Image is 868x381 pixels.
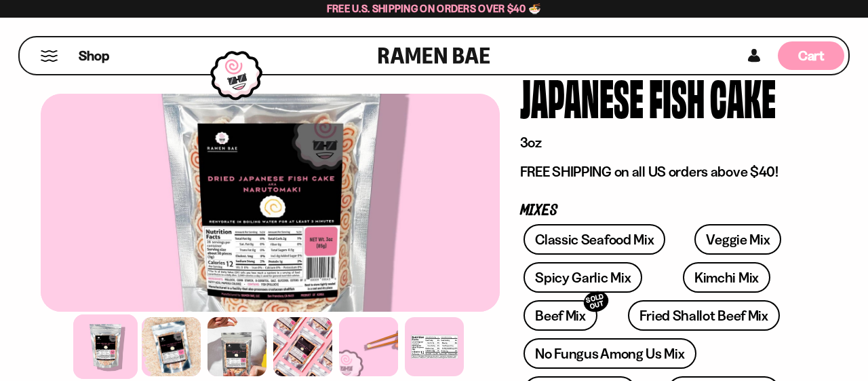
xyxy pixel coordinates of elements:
p: Mixes [520,204,807,217]
a: Beef MixSOLD OUT [524,300,597,331]
a: Shop [79,41,109,70]
div: Japanese [520,71,644,122]
a: Classic Seafood Mix [524,224,665,255]
a: No Fungus Among Us Mix [524,338,696,369]
span: Shop [79,47,109,65]
a: Veggie Mix [694,224,781,255]
div: SOLD OUT [581,289,611,315]
a: Kimchi Mix [683,262,770,293]
a: Spicy Garlic Mix [524,262,642,293]
div: Fish [649,71,705,122]
div: Cake [710,71,776,122]
p: 3oz [520,134,807,151]
a: Cart [778,37,844,74]
button: Mobile Menu Trigger [40,50,58,62]
p: FREE SHIPPING on all US orders above $40! [520,163,807,181]
span: Free U.S. Shipping on Orders over $40 🍜 [327,2,542,15]
span: Cart [798,48,825,64]
a: Fried Shallot Beef Mix [628,300,779,331]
